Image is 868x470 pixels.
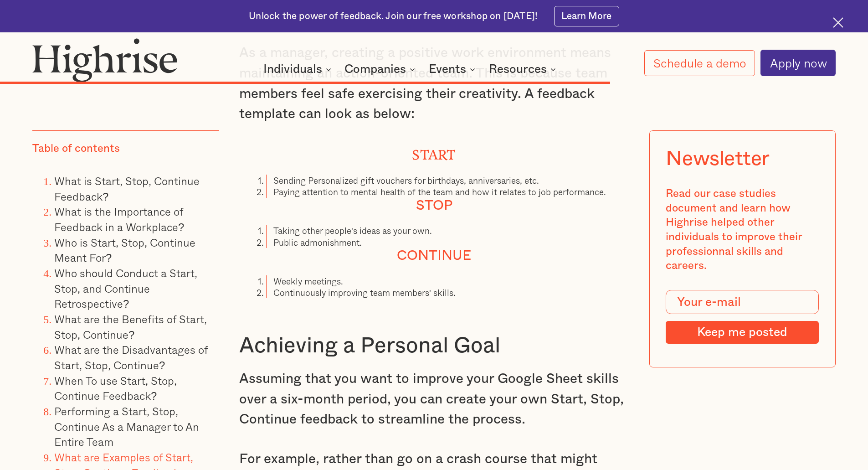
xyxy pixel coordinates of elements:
div: Events [429,64,466,75]
input: Keep me posted [666,321,819,344]
a: Performing a Start, Stop, Continue As a Manager to An Entire Team [54,403,199,450]
form: Modal Form [666,290,819,344]
div: Unlock the power of feedback. Join our free workshop on [DATE]! [249,10,538,23]
h4: Stop [239,198,629,214]
div: Companies [344,64,406,75]
li: Continuously improving team members' skills. [266,287,629,298]
img: Cross icon [833,17,843,28]
div: Table of contents [32,142,120,156]
h4: Continue [239,248,629,264]
li: Taking other people's ideas as your own. [266,225,629,236]
div: Resources [489,64,547,75]
strong: Start [412,147,456,156]
h3: Achieving a Personal Goal [239,332,629,360]
div: Events [429,64,478,75]
input: Your e-mail [666,290,819,315]
div: Individuals [263,64,334,75]
div: Newsletter [666,147,770,170]
a: What are the Benefits of Start, Stop, Continue? [54,310,207,343]
a: Learn More [554,6,619,26]
a: What are the Disadvantages of Start, Stop, Continue? [54,341,208,373]
li: Weekly meetings. [266,275,629,287]
img: Highrise logo [32,38,177,82]
a: Who should Conduct a Start, Stop, and Continue Retrospective? [54,264,197,312]
li: Paying attention to mental health of the team and how it relates to job performance. [266,186,629,197]
a: What is the Importance of Feedback in a Workplace? [54,203,184,235]
a: Apply now [760,50,836,76]
div: Read our case studies document and learn how Highrise helped other individuals to improve their p... [666,187,819,274]
div: Individuals [263,64,322,75]
a: When To use Start, Stop, Continue Feedback? [54,372,177,404]
a: Schedule a demo [644,50,755,76]
a: Who is Start, Stop, Continue Meant For? [54,234,195,266]
a: What is Start, Stop, Continue Feedback? [54,172,200,205]
li: Sending Personalized gift vouchers for birthdays, anniversaries, etc. [266,175,629,186]
li: Public admonishment. [266,237,629,248]
p: Assuming that you want to improve your Google Sheet skills over a six-month period, you can creat... [239,369,629,430]
div: Resources [489,64,559,75]
div: Companies [344,64,418,75]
